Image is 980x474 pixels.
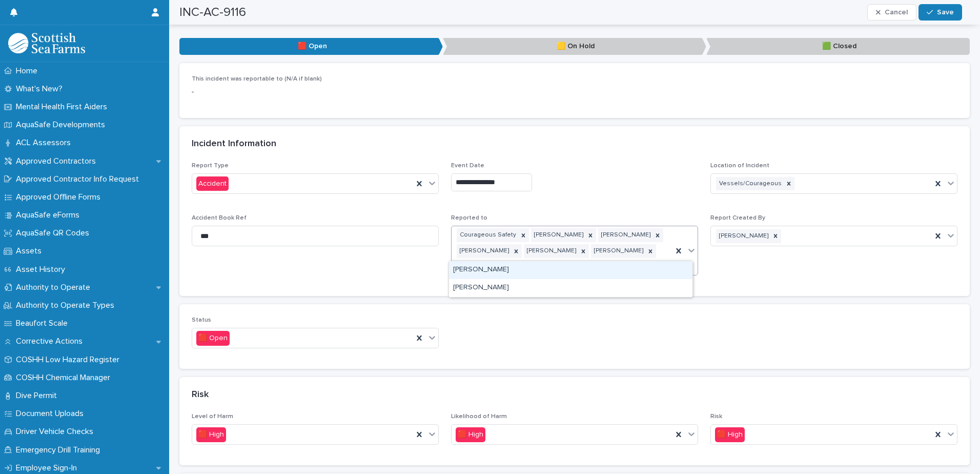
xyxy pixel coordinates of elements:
[598,228,652,242] div: [PERSON_NAME]
[12,463,85,473] p: Employee Sign-In
[192,413,233,420] span: Level of Harm
[716,229,770,243] div: [PERSON_NAME]
[443,38,706,55] p: 🟨 On Hold
[710,215,765,221] span: Report Created By
[12,102,115,112] p: Mental Health First Aiders
[12,445,108,455] p: Emergency Drill Training
[192,317,211,323] span: Status
[12,427,101,437] p: Driver Vehicle Checks
[12,409,92,419] p: Document Uploads
[937,9,954,16] span: Save
[451,413,507,420] span: Likelihood of Harm
[12,355,128,365] p: COSHH Low Hazard Register
[192,215,247,221] span: Accident Book Ref
[885,9,908,16] span: Cancel
[12,192,109,202] p: Approved Offline Forms
[710,413,722,420] span: Risk
[12,246,50,256] p: Assets
[8,33,85,53] img: bPIBxiqnSb2ggTQWdOVV
[531,228,585,242] div: [PERSON_NAME]
[196,427,226,442] div: 🟥 High
[457,244,511,258] div: [PERSON_NAME]
[12,301,122,310] p: Authority to Operate Types
[715,427,745,442] div: 🟥 High
[710,163,769,169] span: Location of Incident
[196,331,230,346] div: 🟥 Open
[12,138,79,148] p: ACL Assessors
[12,120,113,130] p: AquaSafe Developments
[179,38,443,55] p: 🟥 Open
[12,319,76,328] p: Beaufort Scale
[12,265,73,274] p: Asset History
[12,283,98,292] p: Authority to Operate
[451,215,487,221] span: Reported to
[449,279,692,297] div: Steven Umphray
[449,261,692,279] div: John Umphray
[12,391,65,401] p: Dive Permit
[867,4,916,21] button: Cancel
[192,163,229,169] span: Report Type
[192,76,322,82] span: This incident was reportable to (N/A if blank)
[196,176,229,191] div: Accident
[192,139,276,150] h2: Incident Information
[192,87,439,97] p: -
[451,163,484,169] span: Event Date
[12,156,104,166] p: Approved Contractors
[192,389,209,401] h2: Risk
[456,427,485,442] div: 🟥 High
[706,38,970,55] p: 🟩 Closed
[179,5,246,20] h2: INC-AC-9116
[716,177,783,191] div: Vessels/Courageous
[524,244,578,258] div: [PERSON_NAME]
[12,337,91,346] p: Corrective Actions
[12,373,118,383] p: COSHH Chemical Manager
[12,210,88,220] p: AquaSafe eForms
[457,228,518,242] div: Courageous Safety
[12,66,46,76] p: Home
[918,4,962,21] button: Save
[12,84,71,94] p: What's New?
[12,228,97,238] p: AquaSafe QR Codes
[12,174,147,184] p: Approved Contractor Info Request
[591,244,645,258] div: [PERSON_NAME]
